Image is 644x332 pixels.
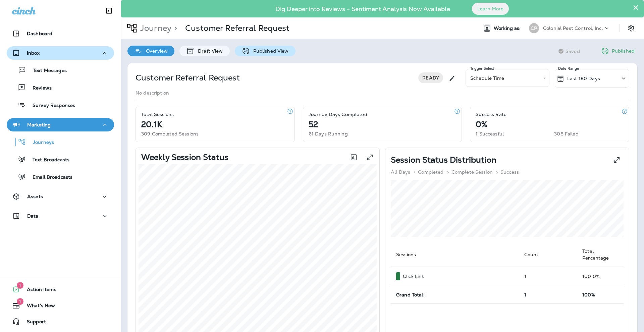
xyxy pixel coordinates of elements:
[476,122,487,127] p: 0%
[27,194,43,199] p: Assets
[558,66,580,71] p: Date Range
[309,112,367,117] p: Journey Days Completed
[136,90,169,96] p: No description
[418,169,443,175] p: Completed
[7,315,114,328] button: Support
[396,292,425,298] span: Grand Total:
[451,169,493,175] p: Complete Session
[391,157,496,163] p: Session Status Distribution
[472,3,509,15] button: Learn More
[519,242,577,267] th: Count
[7,27,114,40] button: Dashboard
[7,190,114,203] button: Assets
[26,174,72,181] p: Email Broadcasts
[7,209,114,223] button: Data
[7,118,114,131] button: Marketing
[610,153,624,167] button: View Pie expanded to full screen
[20,287,56,295] span: Action Items
[566,49,580,54] span: Saved
[26,68,67,74] p: Text Messages
[554,131,578,136] p: 308 Failed
[447,169,449,175] p: >
[141,112,174,117] p: Total Sessions
[567,76,600,81] p: Last 180 Days
[347,151,361,164] button: Toggle between session count and session percentage
[496,169,498,175] p: >
[403,274,424,279] p: Click Link
[27,122,51,127] p: Marketing
[250,48,289,54] p: Published View
[195,48,223,54] p: Draft View
[446,69,458,88] div: Edit
[7,283,114,296] button: 1Action Items
[20,319,46,327] span: Support
[27,213,39,219] p: Data
[612,48,635,54] p: Published
[7,170,114,184] button: Email Broadcasts
[256,8,470,10] p: Dig Deeper into Reviews - Sentiment Analysis Now Available
[470,66,494,71] label: Trigger Select
[7,152,114,166] button: Text Broadcasts
[17,298,23,305] span: 1
[414,169,415,175] p: >
[625,22,637,34] button: Settings
[26,140,54,146] p: Journeys
[136,72,240,83] p: Customer Referral Request
[494,25,522,31] span: Working as:
[309,122,318,127] p: 52
[577,267,624,286] td: 100.0 %
[7,98,114,112] button: Survey Responses
[141,131,199,136] p: 309 Completed Sessions
[185,23,290,33] p: Customer Referral Request
[143,48,168,54] p: Overview
[141,122,162,127] p: 20.1K
[418,75,443,80] span: READY
[529,23,539,33] div: CP
[27,31,52,36] p: Dashboard
[543,25,603,31] p: Colonial Pest Control, Inc.
[141,155,228,160] p: Weekly Session Status
[171,23,177,33] p: >
[7,135,114,149] button: Journeys
[466,69,549,87] div: Schedule Time
[100,4,118,17] button: Collapse Sidebar
[7,299,114,312] button: 1What's New
[138,23,171,33] p: Journey
[391,242,519,267] th: Sessions
[391,169,410,175] p: All Days
[7,46,114,60] button: Inbox
[20,303,55,311] span: What's New
[524,292,526,298] span: 1
[476,112,506,117] p: Success Rate
[17,282,23,289] span: 1
[26,103,75,109] p: Survey Responses
[476,131,504,136] p: 1 Successful
[7,80,114,95] button: Reviews
[309,131,348,136] p: 61 Days Running
[7,63,114,77] button: Text Messages
[519,267,577,286] td: 1
[577,242,624,267] th: Total Percentage
[582,292,595,298] span: 100%
[633,2,639,13] button: Close
[500,169,519,175] p: Success
[27,50,40,56] p: Inbox
[363,151,377,164] button: View graph expanded to full screen
[26,157,69,163] p: Text Broadcasts
[26,85,52,92] p: Reviews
